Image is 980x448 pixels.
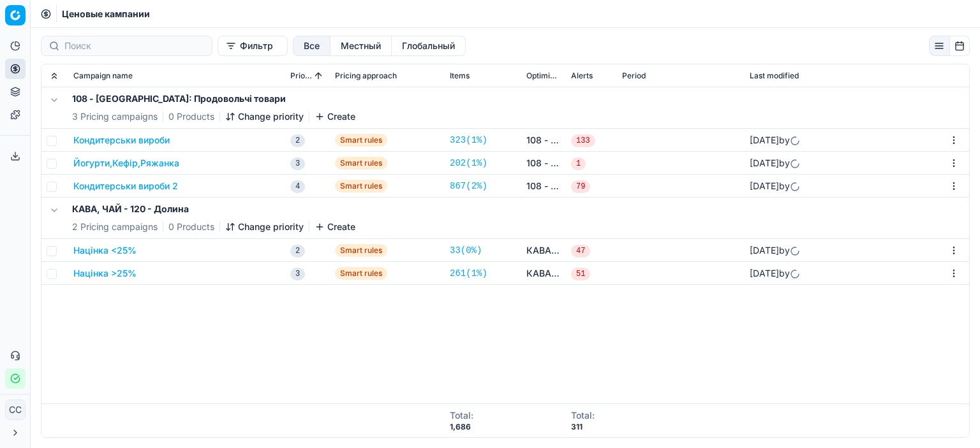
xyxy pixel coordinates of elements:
[290,134,305,147] span: 2
[450,422,473,432] div: 1,686
[450,157,487,170] a: 202(1%)
[402,40,455,51] font: Глобальный
[290,245,305,257] span: 2
[450,409,473,422] div: Total :
[62,8,150,20] nav: хлебные крошки
[315,220,355,233] button: Create
[290,180,305,193] span: 4
[526,134,561,147] a: 108 - [GEOGRAPHIC_DATA]: Продовольчі товари
[73,134,170,147] button: Кондитерськи вироби
[450,267,487,280] a: 261(1%)
[335,180,387,192] span: Smart rules
[335,244,387,257] span: Smart rules
[526,244,561,257] a: КАВА, ЧАЙ - 120 - Долина
[72,220,158,233] span: 2 Pricing campaigns
[750,157,779,168] span: [DATE]
[330,36,392,56] button: местный
[73,267,137,280] button: Націнка >25%
[72,110,158,123] span: 3 Pricing campaigns
[341,40,381,51] font: Местный
[450,71,470,81] span: Items
[571,134,595,147] span: 133
[750,180,779,191] span: [DATE]
[622,71,646,81] span: Period
[526,180,561,192] a: 108 - [GEOGRAPHIC_DATA]: Продовольчі товари
[750,157,800,170] div: by
[571,180,590,193] span: 79
[73,157,179,170] button: Йогурти,Кефір,Ряжанка
[750,180,800,192] div: by
[168,220,214,233] span: 0 Products
[73,180,178,192] button: Кондитерськи вироби 2
[450,244,482,257] a: 33(0%)
[571,71,593,81] span: Alerts
[225,220,304,233] button: Change priority
[290,268,305,280] span: 3
[750,268,779,278] span: [DATE]
[571,409,595,422] div: Total :
[750,245,779,256] span: [DATE]
[335,267,387,280] span: Smart rules
[526,267,561,280] a: КАВА, ЧАЙ - 120 - Долина
[526,71,561,81] span: Optimization groups
[571,157,586,170] span: 1
[290,157,305,170] span: 3
[168,110,214,123] span: 0 Products
[750,244,800,257] div: by
[571,245,590,257] span: 47
[392,36,466,56] button: глобальный
[64,40,204,52] input: Поиск
[293,36,330,56] button: все
[335,157,387,170] span: Smart rules
[571,268,590,280] span: 51
[5,400,26,420] button: СС
[73,244,137,257] button: Націнка <25%
[750,134,800,147] div: by
[72,203,355,215] h5: КАВА, ЧАЙ - 120 - Долина
[218,36,288,56] button: Фильтр
[526,157,561,170] a: 108 - [GEOGRAPHIC_DATA]: Продовольчі товари
[290,71,312,81] span: Priority
[73,71,133,81] span: Campaign name
[62,8,150,19] font: Ценовые кампании
[335,71,397,81] span: Pricing approach
[750,267,800,280] div: by
[450,134,487,147] a: 323(1%)
[312,69,325,82] button: Sorted by Priority ascending
[9,404,22,415] font: СС
[335,134,387,147] span: Smart rules
[750,71,799,81] span: Last modified
[750,134,779,145] span: [DATE]
[315,110,355,123] button: Create
[72,92,355,105] h5: 108 - [GEOGRAPHIC_DATA]: Продовольчі товари
[450,180,487,192] a: 867(2%)
[571,422,595,432] div: 311
[225,110,304,123] button: Change priority
[304,40,320,51] font: Все
[240,40,273,51] font: Фильтр
[47,68,62,83] button: Expand all
[62,8,150,20] span: Ценовые кампании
